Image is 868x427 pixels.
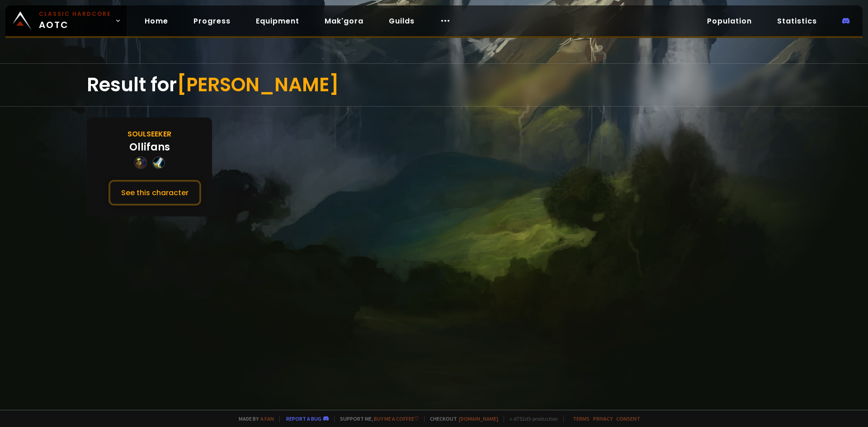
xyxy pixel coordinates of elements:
a: Terms [573,415,590,422]
a: Report a bug [286,415,321,422]
span: AOTC [39,10,111,32]
span: v. d752d5 - production [504,415,558,422]
a: Equipment [249,12,307,30]
button: See this character [108,180,201,206]
a: Privacy [593,415,613,422]
span: Made by [233,415,274,422]
a: Home [137,12,175,30]
a: [DOMAIN_NAME] [459,415,498,422]
small: Classic Hardcore [39,10,111,18]
span: Checkout [424,415,498,422]
span: Support me, [334,415,419,422]
a: Mak'gora [317,12,371,30]
a: Guilds [382,12,422,30]
a: Buy me a coffee [374,415,419,422]
a: Statistics [770,12,824,30]
a: a fan [260,415,274,422]
div: Soulseeker [127,128,171,140]
div: Ollifans [129,140,170,155]
a: Population [700,12,759,30]
div: Result for [87,64,781,106]
a: Progress [186,12,238,30]
span: [PERSON_NAME] [177,71,339,98]
a: Consent [616,415,640,422]
a: Classic HardcoreAOTC [5,5,127,36]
